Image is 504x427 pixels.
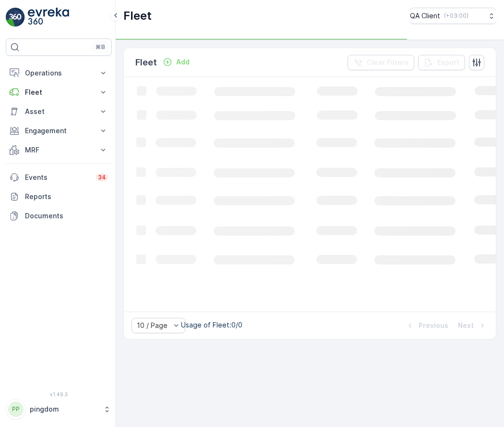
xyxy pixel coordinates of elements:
[25,211,108,221] p: Documents
[444,12,468,20] p: ( +03:00 )
[135,56,157,69] p: Fleet
[6,206,112,226] a: Documents
[6,168,112,187] a: Events34
[457,320,488,331] button: Next
[6,391,112,397] span: v 1.49.3
[176,57,190,67] p: Add
[418,55,465,70] button: Export
[8,402,24,417] div: PP
[25,88,93,97] p: Fleet
[30,404,98,414] p: pingdom
[6,8,25,27] img: logo
[181,320,242,330] p: Usage of Fleet : 0/0
[25,192,108,201] p: Reports
[25,107,93,116] p: Asset
[25,145,93,155] p: MRF
[6,83,112,102] button: Fleet
[6,63,112,83] button: Operations
[404,320,449,331] button: Previous
[28,8,69,27] img: logo_light-DOdMpM7g.png
[25,126,93,136] p: Engagement
[458,321,474,330] p: Next
[6,140,112,160] button: MRF
[98,174,106,181] p: 34
[6,121,112,140] button: Engagement
[410,8,496,24] button: QA Client(+03:00)
[6,102,112,121] button: Asset
[348,55,414,70] button: Clear Filters
[6,187,112,206] a: Reports
[159,56,193,68] button: Add
[96,43,105,51] p: ⌘B
[25,173,90,182] p: Events
[367,58,408,67] p: Clear Filters
[410,11,440,21] p: QA Client
[123,8,152,24] p: Fleet
[419,321,448,330] p: Previous
[6,399,112,419] button: PPpingdom
[437,58,459,67] p: Export
[25,68,93,78] p: Operations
